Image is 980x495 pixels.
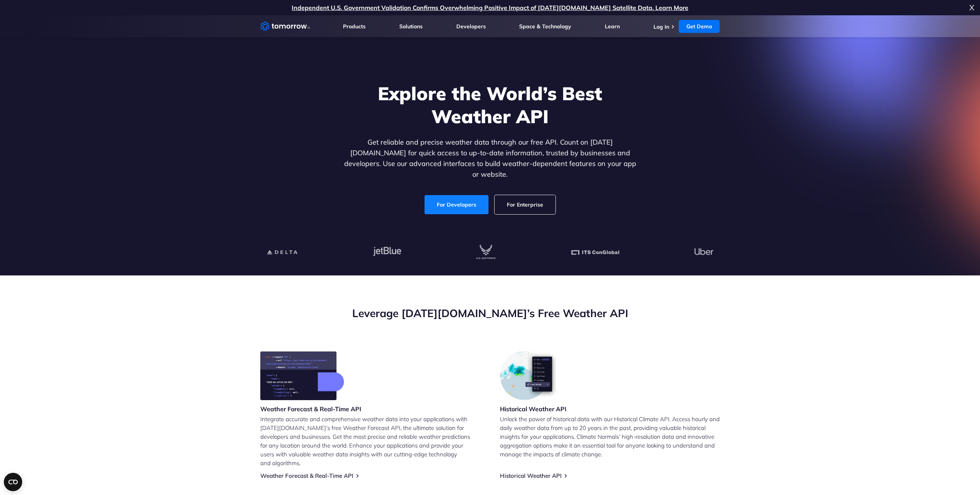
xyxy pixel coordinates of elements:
[500,405,567,413] h3: Historical Weather API
[500,415,720,459] p: Unlock the power of historical data with our Historical Climate API. Access hourly and daily weat...
[456,23,486,30] a: Developers
[500,472,562,479] a: Historical Weather API
[399,23,423,30] a: Solutions
[260,415,480,467] p: Integrate accurate and comprehensive weather data into your applications with [DATE][DOMAIN_NAME]...
[292,4,688,11] a: Independent U.S. Government Validation Confirms Overwhelming Positive Impact of [DATE][DOMAIN_NAM...
[342,137,638,180] p: Get reliable and precise weather data through our free API. Count on [DATE][DOMAIN_NAME] for quic...
[342,82,638,128] h1: Explore the World’s Best Weather API
[679,20,720,33] a: Get Demo
[260,306,720,321] h2: Leverage [DATE][DOMAIN_NAME]’s Free Weather API
[260,405,361,413] h3: Weather Forecast & Real-Time API
[519,23,571,30] a: Space & Technology
[653,23,669,30] a: Log In
[425,195,488,214] a: For Developers
[343,23,366,30] a: Products
[260,472,353,479] a: Weather Forecast & Real-Time API
[4,473,22,491] button: Open CMP widget
[260,21,310,32] a: Home link
[605,23,620,30] a: Learn
[495,195,555,214] a: For Enterprise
